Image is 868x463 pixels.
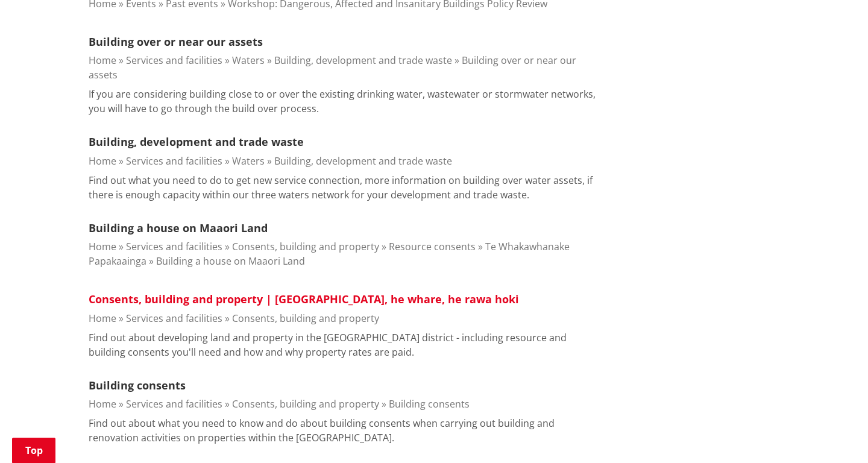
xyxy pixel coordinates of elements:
[89,87,602,116] p: If you are considering building close to or over the existing drinking water, wastewater or storm...
[156,254,305,268] a: Building a house on Maaori Land
[232,240,379,253] a: Consents, building and property
[89,240,116,253] a: Home
[89,330,602,359] p: Find out about developing land and property in the [GEOGRAPHIC_DATA] district - including resourc...
[232,154,265,168] a: Waters
[232,54,265,67] a: Waters
[813,412,856,456] iframe: Messenger Launcher
[89,221,268,235] a: Building a house on Maaori Land
[89,173,602,202] p: Find out what you need to do to get new service connection, more information on building over wat...
[232,312,379,325] a: Consents, building and property
[126,54,222,67] a: Services and facilities
[126,154,222,168] a: Services and facilities
[89,292,519,306] a: Consents, building and property | [GEOGRAPHIC_DATA], he whare, he rawa hoki
[89,34,263,49] a: Building over or near our assets
[89,312,116,325] a: Home
[389,240,476,253] a: Resource consents
[89,397,116,411] a: Home
[126,240,222,253] a: Services and facilities
[389,397,470,411] a: Building consents
[89,240,570,268] a: Te Whakawhanake Papakaainga
[89,416,602,445] p: Find out about what you need to know and do about building consents when carrying out building an...
[126,312,222,325] a: Services and facilities
[12,438,55,463] a: Top
[89,378,186,392] a: Building consents
[274,54,452,67] a: Building, development and trade waste
[89,54,116,67] a: Home
[232,397,379,411] a: Consents, building and property
[89,154,116,168] a: Home
[89,54,576,81] a: Building over or near our assets
[89,134,304,149] a: Building, development and trade waste
[126,397,222,411] a: Services and facilities
[274,154,452,168] a: Building, development and trade waste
